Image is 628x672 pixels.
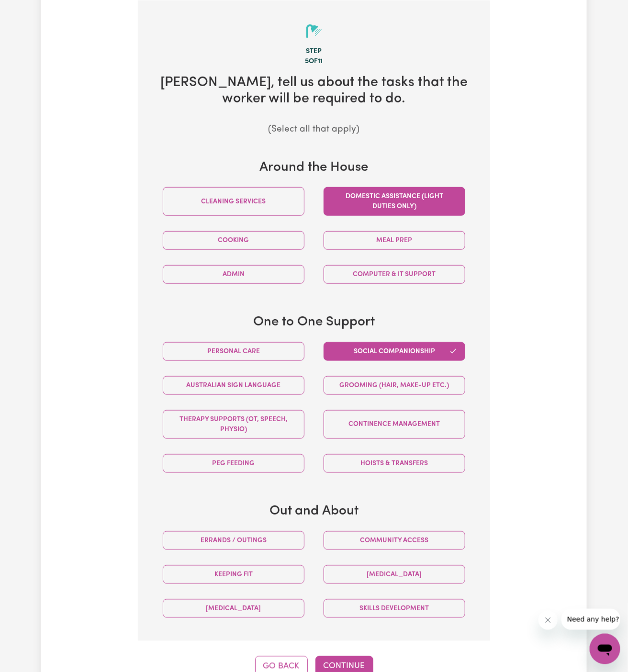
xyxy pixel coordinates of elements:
[153,46,475,57] div: Step
[324,599,465,618] button: Skills Development
[153,160,475,176] h3: Around the House
[324,565,465,584] button: [MEDICAL_DATA]
[324,342,465,361] button: Social companionship
[324,531,465,550] button: Community access
[324,187,465,216] button: Domestic assistance (light duties only)
[153,56,475,67] div: 5 of 11
[163,265,304,284] button: Admin
[153,75,475,108] h2: [PERSON_NAME] , tell us about the tasks that the worker will be required to do.
[561,609,620,630] iframe: Message from company
[153,504,475,520] h3: Out and About
[163,454,304,473] button: PEG feeding
[163,187,304,216] button: Cleaning services
[163,231,304,250] button: Cooking
[163,599,304,618] button: [MEDICAL_DATA]
[163,410,304,439] button: Therapy Supports (OT, speech, physio)
[163,531,304,550] button: Errands / Outings
[324,410,465,439] button: Continence management
[324,265,465,284] button: Computer & IT Support
[324,454,465,473] button: Hoists & transfers
[153,123,475,137] p: (Select all that apply)
[590,634,620,664] iframe: Button to launch messaging window
[153,314,475,331] h3: One to One Support
[538,611,558,630] iframe: Close message
[324,231,465,250] button: Meal prep
[163,565,304,584] button: Keeping fit
[324,376,465,395] button: Grooming (hair, make-up etc.)
[163,376,304,395] button: Australian Sign Language
[163,342,304,361] button: Personal care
